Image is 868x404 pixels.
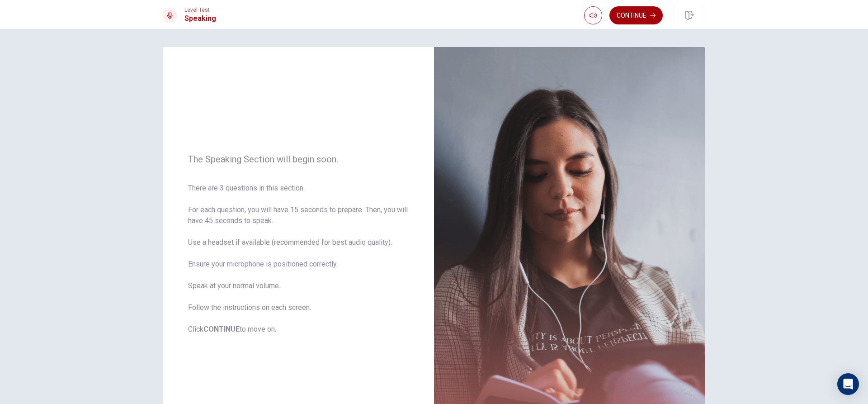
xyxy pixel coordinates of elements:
button: Continue [609,6,663,24]
div: Open Intercom Messenger [837,373,859,395]
span: The Speaking Section will begin soon. [188,154,409,165]
b: CONTINUE [203,325,240,333]
span: Level Test [184,7,216,13]
span: There are 3 questions in this section. For each question, you will have 15 seconds to prepare. Th... [188,183,409,335]
h1: Speaking [184,13,216,24]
